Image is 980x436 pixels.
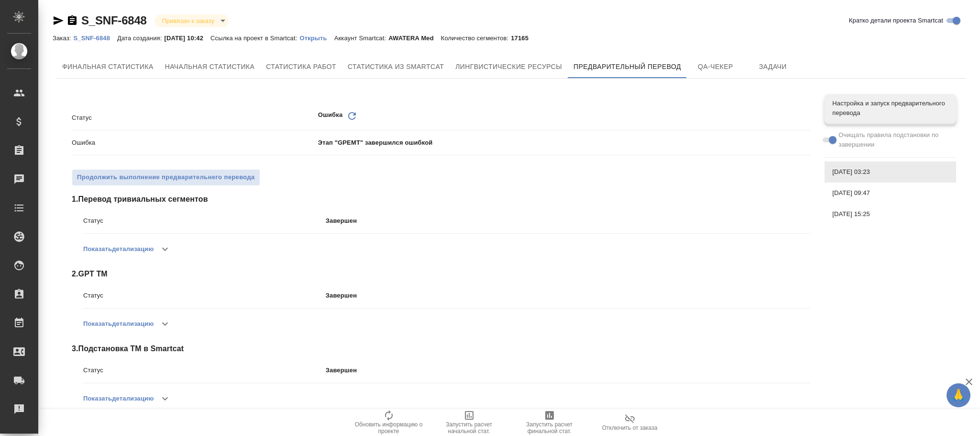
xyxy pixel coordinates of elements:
span: Продолжить выполнение предварительнего перевода [77,172,255,183]
p: Завершен [326,216,811,226]
button: 🙏 [947,383,970,407]
button: Продолжить выполнение предварительнего перевода [72,169,260,186]
span: Настройка и запуск предварительного перевода [832,99,948,118]
p: Завершен [326,291,811,300]
button: Запустить расчет финальной стат. [509,409,590,436]
p: Дата создания: [117,34,164,42]
div: Привязан к заказу [154,14,229,27]
p: [DATE] 10:42 [164,34,210,42]
span: Обновить информацию о проекте [354,421,423,435]
span: Очищать правила подстановки по завершении [838,130,949,149]
p: Количество сегментов: [441,34,511,42]
span: Запустить расчет финальной стат. [515,421,584,435]
p: Ссылка на проект в Smartcat: [210,34,299,42]
button: Запустить расчет начальной стат. [429,409,509,436]
p: Открыть [299,34,334,42]
span: QA-чекер [693,61,738,73]
a: S_SNF-6848 [81,14,147,27]
span: Лингвистические ресурсы [455,61,562,73]
span: [DATE] 03:23 [832,167,948,177]
span: 3 . Подстановка ТМ в Smartcat [72,343,810,355]
p: S_SNF-6848 [73,34,117,42]
p: Завершен [326,366,811,375]
span: 2 . GPT TM [72,268,810,280]
button: Скопировать ссылку [66,15,78,26]
p: Заказ: [53,34,73,42]
span: Начальная статистика [165,61,255,73]
div: Настройка и запуск предварительного перевода [825,94,956,123]
p: 17165 [511,34,536,42]
button: Обновить информацию о проекте [349,409,429,436]
span: [DATE] 09:47 [832,188,948,198]
span: Запустить расчет начальной стат. [435,421,504,435]
button: Показатьдетализацию [83,238,154,261]
button: Привязан к заказу [159,17,217,25]
p: Аккаунт Smartcat: [334,34,388,42]
button: Показатьдетализацию [83,387,154,410]
span: Статистика из Smartcat [348,61,444,73]
div: [DATE] 03:23 [825,161,956,183]
p: Статус [83,366,326,375]
span: 1 . Перевод тривиальных сегментов [72,194,810,205]
div: [DATE] 09:47 [825,183,956,204]
span: Предварительный перевод [573,61,681,73]
span: 🙏 [950,385,967,405]
p: Статус [72,113,318,123]
p: AWATERA Med [388,34,441,42]
div: [DATE] 15:25 [825,204,956,225]
span: Задачи [750,61,796,73]
span: Статистика работ [266,61,336,73]
span: Отключить от заказа [602,425,658,431]
p: Статус [83,291,326,300]
button: Отключить от заказа [590,409,670,436]
p: Ошибка [318,110,343,125]
button: Показатьдетализацию [83,312,154,335]
span: Финальная статистика [62,61,154,73]
p: Статус [83,216,326,226]
p: Ошибка [72,138,318,148]
span: [DATE] 15:25 [832,209,948,219]
a: Открыть [299,34,334,42]
button: Скопировать ссылку для ЯМессенджера [53,15,64,26]
span: Кратко детали проекта Smartcat [849,16,943,25]
p: Этап "GPEMT" завершился ошибкой [318,138,811,148]
a: S_SNF-6848 [73,34,117,42]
